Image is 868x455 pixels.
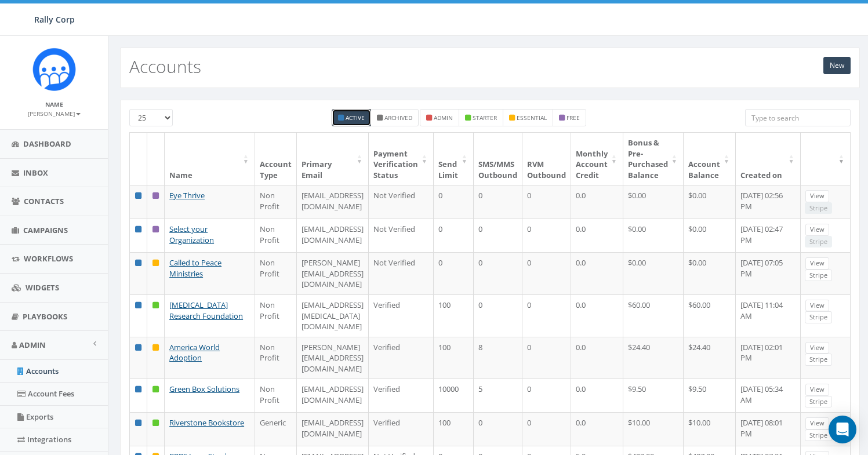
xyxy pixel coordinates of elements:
td: [DATE] 02:56 PM [736,185,801,219]
a: Stripe [805,429,832,442]
a: View [805,257,829,270]
td: 100 [434,337,474,379]
td: $0.00 [684,185,736,219]
small: Active [346,114,365,122]
td: Generic [255,412,297,446]
small: starter [473,114,497,122]
td: 0.0 [571,337,623,379]
td: 100 [434,412,474,446]
small: Archived [384,114,412,122]
span: Rally Corp [34,14,75,25]
td: [DATE] 05:34 AM [736,378,801,412]
td: 0.0 [571,412,623,446]
td: 0 [522,185,571,219]
th: Account Balance: activate to sort column ascending [684,133,736,185]
span: Inbox [23,168,48,178]
th: SMS/MMS Outbound [474,133,522,185]
td: [DATE] 02:01 PM [736,337,801,379]
small: admin [434,114,453,122]
td: Not Verified [369,252,434,294]
span: Contacts [24,196,64,206]
td: $24.40 [623,337,684,379]
td: Non Profit [255,337,297,379]
td: 5 [474,378,522,412]
th: Name: activate to sort column ascending [165,133,255,185]
td: $0.00 [623,185,684,219]
a: [PERSON_NAME] [28,108,81,118]
td: 0 [522,294,571,337]
span: Campaigns [23,225,68,235]
a: Called to Peace Ministries [169,257,221,279]
span: Playbooks [23,311,67,322]
td: Non Profit [255,378,297,412]
span: Admin [19,340,46,350]
th: Bonus &amp; Pre-Purchased Balance: activate to sort column ascending [623,133,684,185]
input: Type to search [745,109,851,126]
td: Not Verified [369,185,434,219]
td: [EMAIL_ADDRESS][DOMAIN_NAME] [297,412,369,446]
td: Non Profit [255,219,297,252]
td: 0.0 [571,252,623,294]
td: 0 [522,219,571,252]
a: Stripe [805,270,832,282]
td: [DATE] 02:47 PM [736,219,801,252]
td: [DATE] 07:05 PM [736,252,801,294]
td: [EMAIL_ADDRESS][DOMAIN_NAME] [297,185,369,219]
td: Non Profit [255,185,297,219]
small: essential [517,114,547,122]
td: Verified [369,294,434,337]
span: Dashboard [23,139,71,149]
a: New [823,57,851,74]
td: $60.00 [684,294,736,337]
a: America World Adoption [169,342,220,363]
td: 10000 [434,378,474,412]
td: $24.40 [684,337,736,379]
a: Riverstone Bookstore [169,417,244,428]
th: Account Type [255,133,297,185]
a: View [805,300,829,312]
td: $0.00 [684,252,736,294]
a: Stripe [805,396,832,408]
td: $0.00 [623,252,684,294]
td: $0.00 [623,219,684,252]
a: Stripe [805,354,832,366]
span: Workflows [24,253,73,264]
td: 0 [474,412,522,446]
a: View [805,417,829,429]
td: 0 [522,252,571,294]
td: $0.00 [684,219,736,252]
td: $60.00 [623,294,684,337]
td: [DATE] 08:01 PM [736,412,801,446]
td: Non Profit [255,294,297,337]
td: $10.00 [684,412,736,446]
td: 0 [474,219,522,252]
td: 8 [474,337,522,379]
td: Verified [369,412,434,446]
span: Widgets [26,282,59,293]
th: Primary Email : activate to sort column ascending [297,133,369,185]
td: [EMAIL_ADDRESS][MEDICAL_DATA][DOMAIN_NAME] [297,294,369,337]
td: Not Verified [369,219,434,252]
td: Non Profit [255,252,297,294]
small: Name [45,100,63,108]
td: [PERSON_NAME][EMAIL_ADDRESS][DOMAIN_NAME] [297,337,369,379]
td: 0 [474,252,522,294]
td: 0 [434,252,474,294]
td: [PERSON_NAME][EMAIL_ADDRESS][DOMAIN_NAME] [297,252,369,294]
th: RVM Outbound [522,133,571,185]
a: View [805,224,829,236]
small: free [566,114,580,122]
td: [EMAIL_ADDRESS][DOMAIN_NAME] [297,378,369,412]
td: 0 [434,219,474,252]
td: 0 [522,337,571,379]
a: View [805,190,829,202]
img: Icon_1.png [32,48,76,91]
div: Open Intercom Messenger [829,416,856,443]
td: 0 [474,185,522,219]
td: [DATE] 11:04 AM [736,294,801,337]
a: Green Box Solutions [169,384,239,394]
th: Created on: activate to sort column ascending [736,133,801,185]
a: [MEDICAL_DATA] Research Foundation [169,300,243,321]
th: Payment Verification Status : activate to sort column ascending [369,133,434,185]
th: Send Limit: activate to sort column ascending [434,133,474,185]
